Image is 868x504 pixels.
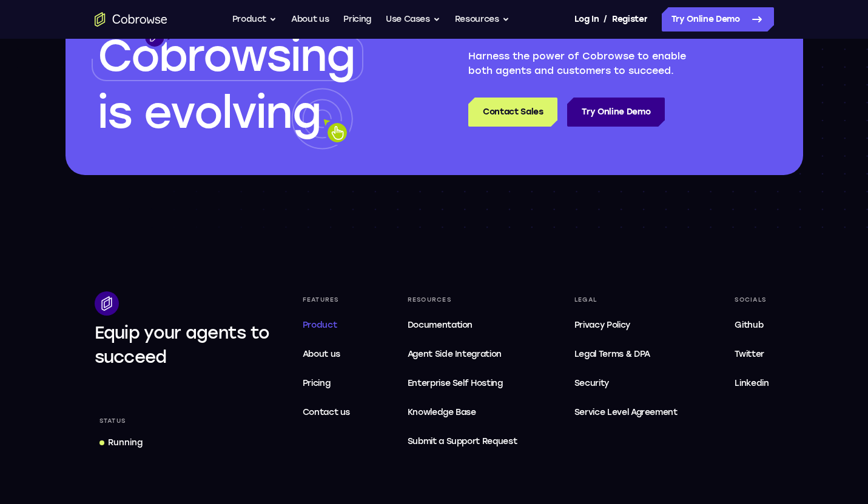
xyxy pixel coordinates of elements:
span: Documentation [408,320,473,330]
a: Register [612,7,647,31]
a: Linkedin [730,371,773,396]
div: Features [298,291,355,308]
a: Running [95,432,147,454]
a: Twitter [730,342,773,366]
a: Contact us [298,400,355,425]
div: Resources [403,291,522,308]
button: Resources [455,7,510,31]
span: Legal Terms & DPA [574,349,650,359]
span: Twitter [735,349,764,359]
a: Documentation [403,313,522,337]
div: Socials [730,291,773,308]
span: Github [735,320,763,330]
span: Pricing [303,378,331,388]
span: Linkedin [735,378,769,388]
a: About us [298,342,355,366]
a: Knowledge Base [403,400,522,425]
a: Try Online Demo [567,98,665,127]
div: Running [108,437,143,449]
span: Knowledge Base [408,407,476,417]
span: Service Level Agreement [574,405,678,420]
a: Product [298,313,355,337]
a: About us [291,7,329,31]
span: Cobrowsing [98,30,355,82]
span: Agent Side Integration [408,347,517,362]
span: Privacy Policy [574,320,630,330]
button: Product [232,7,277,31]
span: Contact us [303,407,351,417]
a: Submit a Support Request [403,429,522,454]
a: Legal Terms & DPA [570,342,682,366]
span: About us [303,349,340,359]
a: Privacy Policy [570,313,682,337]
div: Legal [570,291,682,308]
span: Submit a Support Request [408,434,517,449]
span: Equip your agents to succeed [95,322,270,367]
a: Go to the home page [95,12,167,27]
span: / [604,12,607,27]
a: Log In [574,7,599,31]
a: Enterprise Self Hosting [403,371,522,396]
p: Harness the power of Cobrowse to enable both agents and customers to succeed. [468,49,712,78]
a: Service Level Agreement [570,400,682,425]
a: Security [570,371,682,396]
span: is [98,87,132,139]
div: Status [95,413,131,429]
a: Agent Side Integration [403,342,522,366]
button: Use Cases [386,7,440,31]
a: Github [730,313,773,337]
span: Product [303,320,337,330]
a: Contact Sales [468,98,557,127]
span: evolving [144,87,320,139]
a: Pricing [343,7,371,31]
a: Pricing [298,371,355,396]
span: Enterprise Self Hosting [408,376,517,391]
span: Security [574,378,609,388]
a: Try Online Demo [662,7,774,31]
